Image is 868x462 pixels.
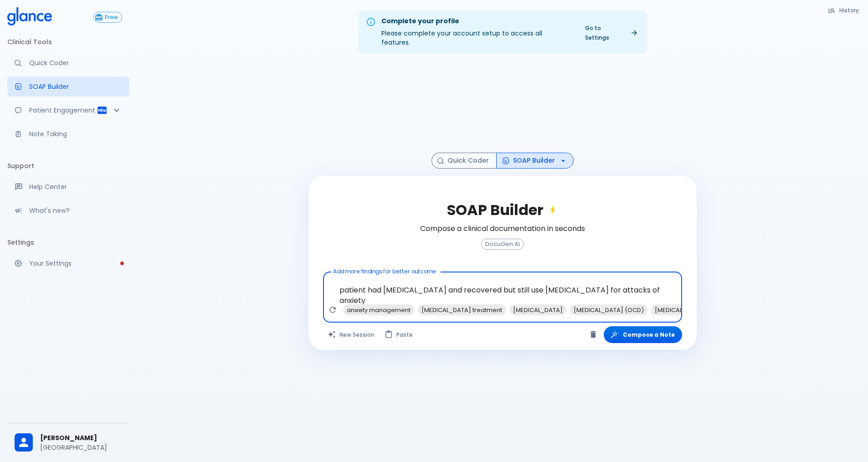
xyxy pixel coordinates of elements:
[93,12,129,23] a: Click to view or change your subscription
[7,77,129,97] a: Docugen: Compose a clinical documentation in seconds
[380,326,418,343] button: Paste from clipboard
[431,153,497,169] button: Quick Coder
[7,100,129,120] div: Patient Reports & Referrals
[7,253,129,273] a: Please complete account setup
[326,303,339,317] button: Refresh suggestions
[381,14,572,51] div: Please complete your account setup to access all features.
[7,427,129,458] div: [PERSON_NAME][GEOGRAPHIC_DATA]
[343,305,414,315] span: anxiety management
[570,305,647,315] span: [MEDICAL_DATA] (OCD)
[418,304,506,315] div: [MEDICAL_DATA] treatment
[323,326,380,343] button: Clears all inputs and results.
[7,31,129,53] li: Clinical Tools
[101,14,122,21] span: Free
[823,4,864,17] button: History
[420,222,585,235] h6: Compose a clinical documentation in seconds
[570,304,647,315] div: [MEDICAL_DATA] (OCD)
[418,305,506,315] span: [MEDICAL_DATA] treatment
[509,305,566,315] span: [MEDICAL_DATA]
[329,276,676,304] textarea: patient had [MEDICAL_DATA] and recovered but still use [MEDICAL_DATA] for attacks of anxiet
[7,200,129,221] div: Recent updates and feature releases
[29,259,122,268] p: Your Settings
[343,304,414,315] div: anxiety management
[509,304,566,315] div: [MEDICAL_DATA]
[7,53,129,73] a: Moramiz: Find ICD10AM codes instantly
[586,328,600,341] button: Clear
[29,106,97,115] p: Patient Engagement
[580,21,643,44] a: Go to Settings
[29,58,122,67] p: Quick Coder
[29,182,122,191] p: Help Center
[381,16,572,26] div: Complete your profile
[93,12,122,23] button: Free
[7,177,129,197] a: Get help from our support team
[651,305,708,315] span: [MEDICAL_DATA]
[651,304,708,315] div: [MEDICAL_DATA]
[482,241,524,248] span: DocuGen AI
[7,155,129,177] li: Support
[40,433,122,443] span: [PERSON_NAME]
[29,82,122,91] p: SOAP Builder
[447,201,558,219] h2: SOAP Builder
[496,153,574,169] button: SOAP Builder
[29,129,122,139] p: Note Taking
[604,326,682,343] button: Compose a Note
[7,231,129,253] li: Settings
[29,206,122,215] p: What's new?
[40,443,122,452] p: [GEOGRAPHIC_DATA]
[7,124,129,144] a: Advanced note-taking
